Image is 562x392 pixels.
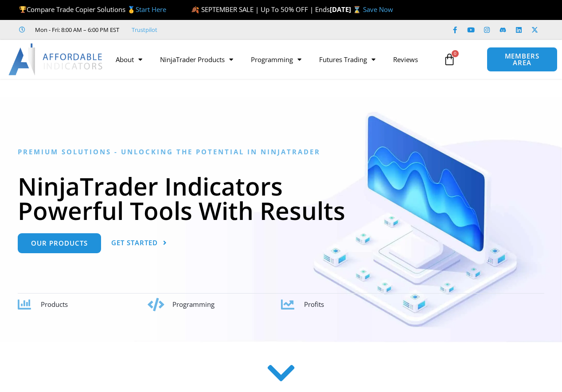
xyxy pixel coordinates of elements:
a: Save Now [363,5,393,14]
span: MEMBERS AREA [496,53,548,66]
a: Trustpilot [132,24,157,35]
h6: Premium Solutions - Unlocking the Potential in NinjaTrader [18,148,544,156]
span: 0 [452,50,459,57]
a: Get Started [111,233,167,253]
a: Reviews [384,49,427,70]
span: Get Started [111,239,158,246]
span: Compare Trade Copier Solutions 🥇 [19,5,166,14]
span: Products [41,300,68,309]
h1: NinjaTrader Indicators Powerful Tools With Results [18,174,544,223]
a: Start Here [136,5,166,14]
a: NinjaTrader Products [151,49,242,70]
a: Programming [242,49,310,70]
strong: [DATE] ⌛ [330,5,363,14]
img: 🏆 [20,6,26,13]
nav: Menu [107,49,438,70]
span: 🍂 SEPTEMBER SALE | Up To 50% OFF | Ends [191,5,330,14]
a: Futures Trading [310,49,384,70]
a: MEMBERS AREA [487,47,558,72]
a: 0 [430,47,469,72]
span: Profits [304,300,324,309]
a: About [107,49,151,70]
span: Mon - Fri: 8:00 AM – 6:00 PM EST [33,24,119,35]
span: Programming [172,300,215,309]
img: LogoAI [8,43,104,75]
span: Our Products [31,240,88,247]
a: Our Products [18,233,101,253]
